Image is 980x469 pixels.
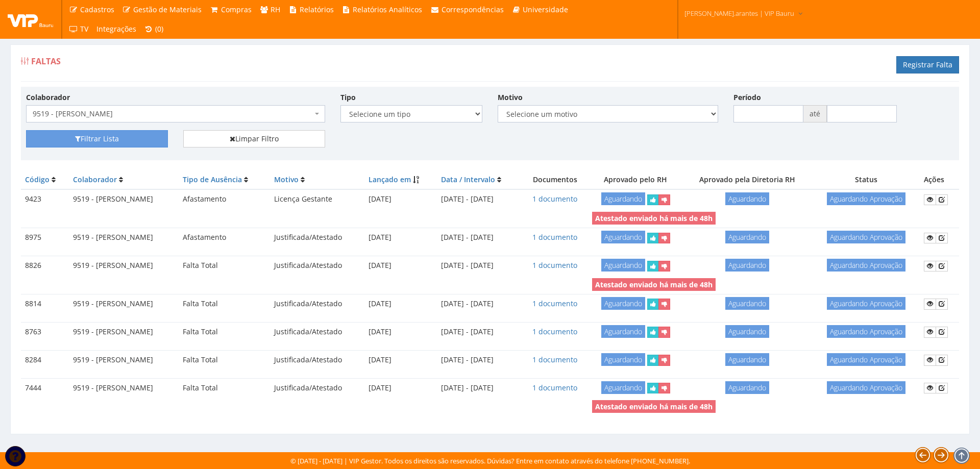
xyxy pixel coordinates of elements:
[532,383,577,392] a: 1 documento
[26,130,168,147] button: Filtrar Lista
[364,189,437,209] td: [DATE]
[270,228,364,248] td: Justificada/Atestado
[437,256,522,276] td: [DATE] - [DATE]
[179,322,270,341] td: Falta Total
[179,350,270,369] td: Falta Total
[437,294,522,313] td: [DATE] - [DATE]
[803,105,827,122] span: até
[437,350,522,369] td: [DATE] - [DATE]
[532,299,577,308] a: 1 documento
[601,381,645,394] span: Aguardando
[270,256,364,276] td: Justificada/Atestado
[21,322,69,341] td: 8763
[920,170,959,189] th: Ações
[270,294,364,313] td: Justificada/Atestado
[21,256,69,276] td: 8826
[21,350,69,369] td: 8284
[733,92,761,103] label: Período
[270,322,364,341] td: Justificada/Atestado
[274,175,299,184] a: Motivo
[69,350,179,369] td: 9519 - [PERSON_NAME]
[92,19,140,39] a: Integrações
[179,228,270,248] td: Afastamento
[437,228,522,248] td: [DATE] - [DATE]
[498,92,523,103] label: Motivo
[827,297,905,310] span: Aguardando Aprovação
[290,456,690,466] div: © [DATE] - [DATE] | VIP Gestor. Todos os direitos são reservados. Dúvidas? Entre em contato atrav...
[601,297,645,310] span: Aguardando
[69,189,179,209] td: 9519 - [PERSON_NAME]
[21,189,69,209] td: 9423
[437,189,522,209] td: [DATE] - [DATE]
[441,175,495,184] a: Data / Intervalo
[601,353,645,366] span: Aguardando
[21,294,69,313] td: 8814
[69,322,179,341] td: 9519 - [PERSON_NAME]
[221,5,252,14] span: Compras
[133,5,202,14] span: Gestão de Materiais
[595,280,713,289] strong: Atestado enviado há mais de 48h
[532,355,577,364] a: 1 documento
[725,353,769,366] span: Aguardando
[69,228,179,248] td: 9519 - [PERSON_NAME]
[532,232,577,242] a: 1 documento
[31,56,61,67] span: Faltas
[725,381,769,394] span: Aguardando
[896,56,959,73] a: Registrar Falta
[270,189,364,209] td: Licença Gestante
[69,256,179,276] td: 9519 - [PERSON_NAME]
[601,259,645,271] span: Aguardando
[364,378,437,398] td: [DATE]
[725,325,769,338] span: Aguardando
[364,322,437,341] td: [DATE]
[683,170,812,189] th: Aprovado pela Diretoria RH
[532,260,577,270] a: 1 documento
[183,130,325,147] a: Limpar Filtro
[601,325,645,338] span: Aguardando
[183,175,242,184] a: Tipo de Ausência
[437,378,522,398] td: [DATE] - [DATE]
[8,12,54,27] img: logo
[353,5,422,14] span: Relatórios Analíticos
[725,192,769,205] span: Aguardando
[270,378,364,398] td: Justificada/Atestado
[21,228,69,248] td: 8975
[437,322,522,341] td: [DATE] - [DATE]
[364,256,437,276] td: [DATE]
[364,294,437,313] td: [DATE]
[595,402,713,411] strong: Atestado enviado há mais de 48h
[179,294,270,313] td: Falta Total
[725,231,769,243] span: Aguardando
[827,325,905,338] span: Aguardando Aprovação
[26,92,70,103] label: Colaborador
[179,256,270,276] td: Falta Total
[65,19,92,39] a: TV
[522,170,588,189] th: Documentos
[725,259,769,271] span: Aguardando
[33,109,312,119] span: 9519 - ROSA INES RODRIGUES DA COSTA
[271,5,280,14] span: RH
[179,378,270,398] td: Falta Total
[523,5,568,14] span: Universidade
[827,231,905,243] span: Aguardando Aprovação
[140,19,168,39] a: (0)
[827,259,905,271] span: Aguardando Aprovação
[684,8,794,18] span: [PERSON_NAME].arantes | VIP Bauru
[25,175,50,184] a: Código
[532,327,577,336] a: 1 documento
[80,5,114,14] span: Cadastros
[69,294,179,313] td: 9519 - [PERSON_NAME]
[827,381,905,394] span: Aguardando Aprovação
[595,213,713,223] strong: Atestado enviado há mais de 48h
[364,350,437,369] td: [DATE]
[827,353,905,366] span: Aguardando Aprovação
[26,105,325,122] span: 9519 - ROSA INES RODRIGUES DA COSTA
[155,24,163,34] span: (0)
[80,24,88,34] span: TV
[725,297,769,310] span: Aguardando
[369,175,411,184] a: Lançado em
[364,228,437,248] td: [DATE]
[21,378,69,398] td: 7444
[442,5,504,14] span: Correspondências
[812,170,920,189] th: Status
